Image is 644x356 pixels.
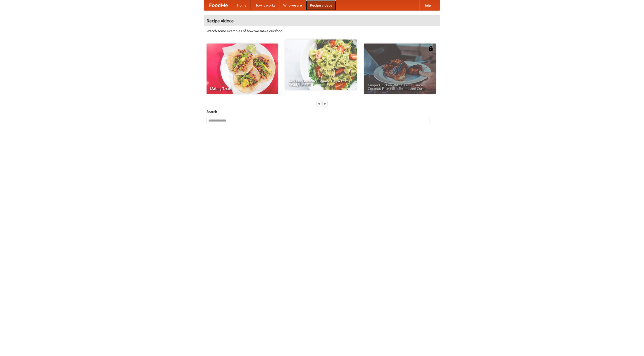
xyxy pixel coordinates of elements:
a: Who we are [279,0,306,10]
a: FoodMe [204,0,233,10]
img: 483408.png [428,46,433,51]
h4: Recipe videos [204,16,440,26]
a: Help [419,0,435,10]
h5: Search [207,109,437,114]
a: Recipe videos [306,0,336,10]
div: » [323,100,327,107]
a: How it works [251,0,279,10]
a: Home [233,0,251,10]
p: Watch some examples of how we make our food! [207,28,437,33]
span: An Easy, Summery Tomato Pasta That's Ready for Fall [289,79,353,86]
div: « [317,100,321,107]
span: Making Tacos [210,87,274,90]
a: Making Tacos [207,44,278,94]
a: An Easy, Summery Tomato Pasta That's Ready for Fall [285,39,357,90]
